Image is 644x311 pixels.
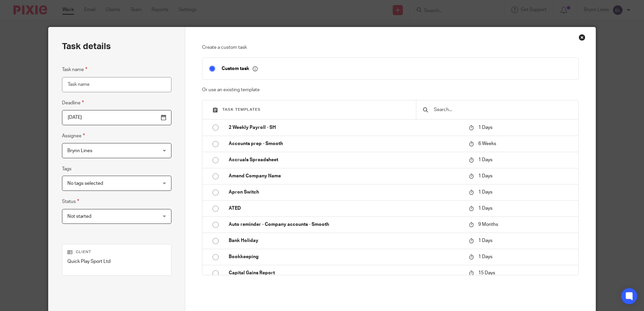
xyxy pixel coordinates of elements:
p: Capital Gains Report [229,270,462,276]
label: Task name [62,66,87,73]
p: Bank Holiday [229,237,462,244]
p: Apron Switch [229,189,462,196]
p: Accruals Spreadsheet [229,157,462,163]
input: Search... [433,106,572,113]
label: Assignee [62,132,85,140]
p: ATED [229,205,462,212]
span: No tags selected [67,181,103,186]
div: Close this dialog window [579,34,585,41]
p: 2 Weekly Payroll - SH [229,124,462,131]
span: 9 Months [478,222,498,227]
h2: Task details [62,41,111,52]
span: 1 Days [478,174,492,178]
input: Task name [62,77,171,92]
input: Pick a date [62,110,171,125]
span: 1 Days [478,206,492,211]
span: 1 Days [478,125,492,130]
span: Task templates [222,108,261,111]
p: Amend Company Name [229,173,462,179]
span: 15 Days [478,271,495,275]
span: 1 Days [478,254,492,259]
p: Client [67,249,166,255]
span: 1 Days [478,158,492,162]
p: Accounts prep - Smooth [229,140,462,147]
p: Auto reminder - Company accounts - Smooth [229,221,462,228]
p: Bookkeeping [229,253,462,260]
p: Create a custom task [202,44,578,51]
label: Status [62,198,79,205]
span: 1 Days [478,238,492,243]
label: Deadline [62,99,84,107]
p: Or use an existing template [202,87,578,93]
span: 1 Days [478,190,492,195]
p: Quick Play Sport Ltd [67,258,166,265]
span: Brynn Lines [67,148,92,153]
span: Not started [67,214,91,219]
p: Custom task [222,66,258,72]
span: 6 Weeks [478,141,496,146]
label: Tags [62,166,71,172]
